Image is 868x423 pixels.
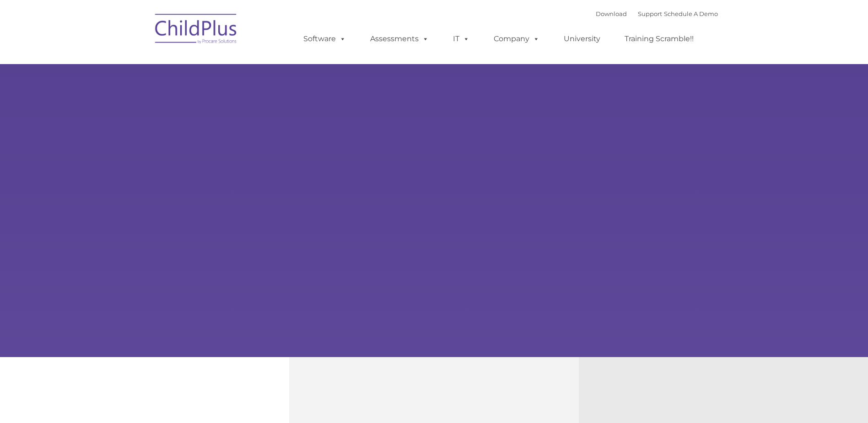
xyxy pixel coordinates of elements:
img: ChildPlus by Procare Solutions [151,7,242,53]
a: Schedule A Demo [664,10,718,17]
a: Software [294,30,355,48]
font: | [596,10,718,17]
a: University [555,30,609,48]
a: Download [596,10,627,17]
a: Company [485,30,549,48]
a: Support [638,10,662,17]
a: Assessments [361,30,438,48]
a: Training Scramble!! [615,30,703,48]
a: IT [444,30,479,48]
